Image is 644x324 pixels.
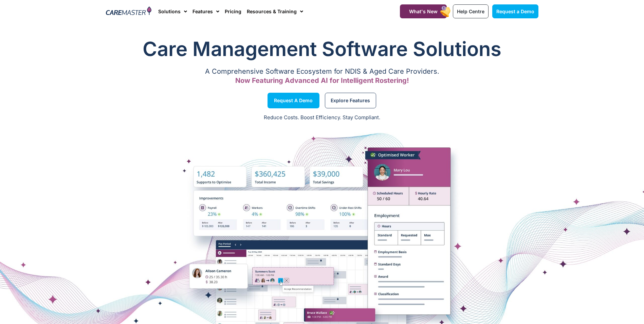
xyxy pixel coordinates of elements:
img: CareMaster Logo [106,6,152,17]
a: Explore Features [325,93,376,108]
span: Help Centre [457,8,484,14]
span: Explore Features [331,99,370,102]
span: Now Featuring Advanced AI for Intelligent Rostering! [235,76,409,85]
a: What's New [400,4,447,18]
a: Request a Demo [492,4,538,18]
p: Reduce Costs. Boost Efficiency. Stay Compliant. [4,114,640,122]
p: A Comprehensive Software Ecosystem for NDIS & Aged Care Providers. [106,69,538,74]
a: Request a Demo [268,93,319,108]
span: Request a Demo [496,8,534,14]
h1: Care Management Software Solutions [106,35,538,62]
a: Help Centre [453,4,489,18]
span: What's New [409,8,438,14]
span: Request a Demo [274,99,313,102]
